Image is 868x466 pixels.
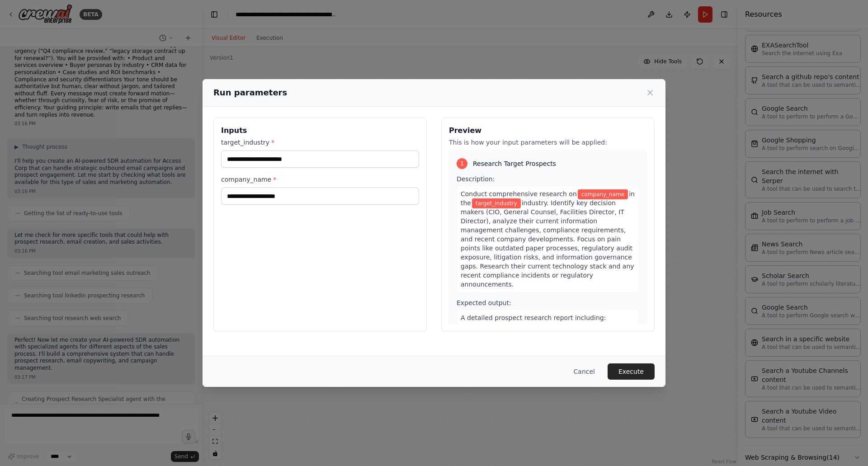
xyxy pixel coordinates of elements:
h3: Preview [449,125,647,136]
label: company_name [221,175,419,184]
button: Cancel [566,363,602,380]
label: target_industry [221,138,419,147]
div: 1 [457,158,467,169]
span: Variable: target_industry [472,198,521,208]
span: Conduct comprehensive research on [461,190,577,198]
span: industry. Identify key decision makers (CIO, General Counsel, Facilities Director, IT Director), ... [461,199,634,288]
button: Execute [608,363,655,380]
span: Expected output: [457,299,511,306]
span: Research Target Prospects [473,159,556,168]
h2: Run parameters [213,86,287,99]
p: This is how your input parameters will be applied: [449,138,647,147]
h3: Inputs [221,125,419,136]
span: A detailed prospect research report including: company overview, key decision makers and their ro... [461,314,628,376]
span: Description: [457,175,495,183]
span: Variable: company_name [578,189,628,199]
